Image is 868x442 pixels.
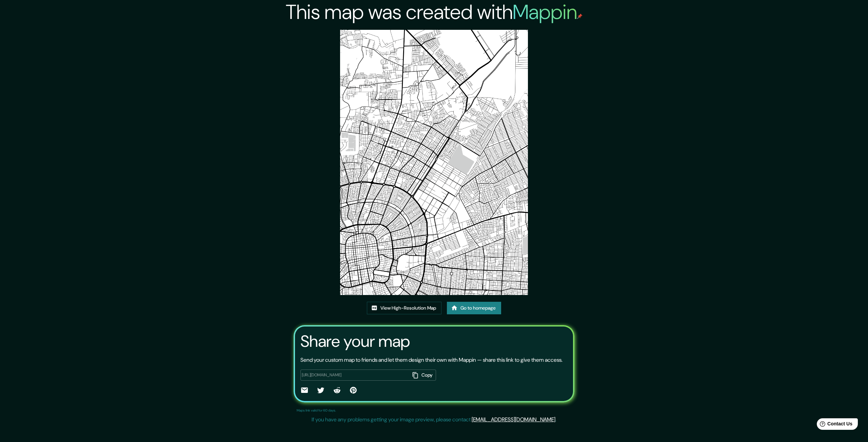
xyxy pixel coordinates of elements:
a: [EMAIL_ADDRESS][DOMAIN_NAME] [472,416,555,423]
h3: Share your map [300,332,410,351]
a: View High-Resolution Map [367,302,441,314]
img: created-map [340,30,528,295]
img: mappin-pin [577,14,583,19]
iframe: Help widget launcher [808,416,861,435]
p: Send your custom map to friends and let them design their own with Mappin — share this link to gi... [300,356,563,364]
a: Go to homepage [447,302,501,314]
p: Maps link valid for 60 days. [297,408,336,413]
button: Copy [410,370,436,381]
p: If you have any problems getting your image preview, please contact . [312,416,556,424]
